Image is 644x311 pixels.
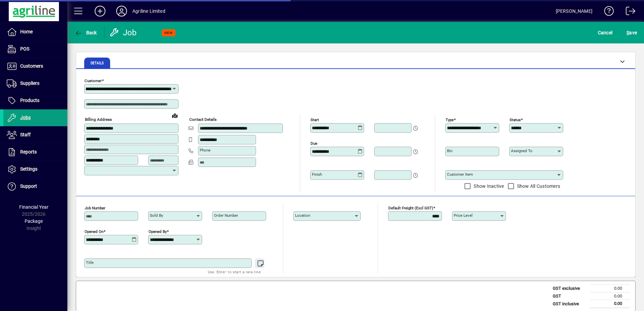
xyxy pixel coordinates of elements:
span: S [626,30,629,35]
a: Knowledge Base [599,1,614,23]
a: Reports [3,144,67,161]
mat-label: Bin [447,148,452,153]
span: POS [20,46,29,51]
mat-label: Order number [214,213,238,218]
span: Jobs [20,115,31,120]
a: Home [3,24,67,40]
button: Add [89,5,111,17]
button: Back [73,27,99,39]
td: GST exclusive [549,285,590,292]
button: Save [625,27,639,39]
mat-label: Type [446,117,454,122]
mat-label: Price Level [454,213,473,218]
span: Back [74,30,97,35]
span: Financial Year [19,204,49,210]
mat-label: Finish [312,172,322,177]
td: 0.00 [590,300,630,308]
span: Reports [20,149,37,154]
span: Home [20,29,33,34]
mat-label: Default Freight (excl GST) [388,206,433,210]
span: Products [20,98,39,103]
mat-label: Due [311,141,317,146]
label: Show Inactive [472,183,504,189]
mat-label: Start [311,117,319,122]
a: Staff [3,127,67,143]
td: GST [549,292,590,300]
span: Settings [20,166,37,172]
mat-label: Sold by [150,213,163,218]
mat-label: Job number [85,206,105,210]
span: Customers [20,63,43,69]
mat-label: Title [86,260,94,265]
a: Suppliers [3,75,67,92]
mat-label: Location [295,213,310,218]
span: Package [25,218,43,224]
a: Logout [621,1,636,23]
div: Job [109,27,138,38]
span: Details [91,62,104,65]
app-page-header-button: Back [67,27,104,39]
span: ave [626,27,637,38]
label: Show All Customers [516,183,560,189]
div: [PERSON_NAME] [556,6,592,16]
a: Support [3,178,67,195]
span: Suppliers [20,80,39,86]
mat-label: Customer [85,78,102,83]
mat-label: Opened by [149,229,167,234]
span: NEW [164,31,173,35]
span: Cancel [598,27,613,38]
a: View on map [169,110,180,121]
button: Cancel [596,27,614,39]
mat-label: Opened On [85,229,103,234]
a: Settings [3,161,67,178]
mat-label: Assigned to [511,148,533,153]
span: Staff [20,132,31,137]
a: Customers [3,58,67,75]
mat-hint: Use 'Enter' to start a new line [208,268,261,276]
mat-label: Customer Item [447,172,473,177]
a: POS [3,41,67,58]
span: Support [20,183,37,189]
div: Agriline Limited [132,6,165,16]
mat-label: Status [510,117,521,122]
td: 0.00 [590,285,630,292]
td: GST inclusive [549,300,590,308]
mat-label: Phone [200,148,211,152]
a: Products [3,92,67,109]
button: Profile [111,5,132,17]
td: 0.00 [590,292,630,300]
